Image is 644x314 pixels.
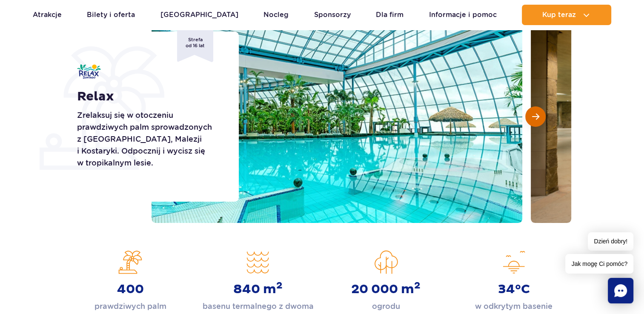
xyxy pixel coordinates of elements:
button: Następny slajd [525,106,546,127]
a: Dla firm [376,5,404,25]
button: Kup teraz [522,5,611,25]
a: [GEOGRAPHIC_DATA] [160,5,238,25]
strong: 840 m [233,282,283,297]
a: Atrakcje [33,5,62,25]
a: Nocleg [263,5,289,25]
sup: 2 [276,280,283,291]
a: Bilety i oferta [87,5,135,25]
p: ogrodu [372,300,400,312]
span: Dzień dobry! [588,232,633,251]
p: w odkrytym basenie [475,300,552,312]
strong: 20 000 m [351,282,421,297]
a: Sponsorzy [314,5,351,25]
p: prawdziwych palm [94,300,166,312]
h1: Relax [77,89,220,104]
span: Kup teraz [542,11,576,19]
div: Chat [608,278,633,303]
span: Strefa od 16 lat [177,29,213,62]
strong: 34°C [498,282,530,297]
img: Relax [77,64,101,79]
strong: 400 [117,282,144,297]
span: Jak mogę Ci pomóc? [565,254,633,274]
p: Zrelaksuj się w otoczeniu prawdziwych palm sprowadzonych z [GEOGRAPHIC_DATA], Malezji i Kostaryki... [77,109,220,169]
sup: 2 [414,280,421,291]
a: Informacje i pomoc [429,5,497,25]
